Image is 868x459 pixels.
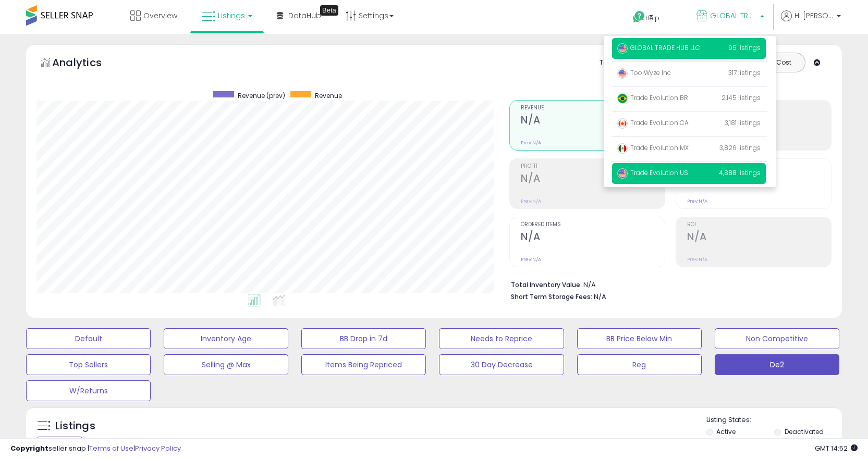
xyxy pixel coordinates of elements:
[52,55,122,72] h5: Analytics
[521,164,665,169] span: Profit
[715,328,839,349] button: Non Competitive
[521,140,541,146] small: Prev: N/A
[521,231,665,245] h2: N/A
[164,328,288,349] button: Inventory Age
[687,231,831,245] h2: N/A
[722,93,761,102] span: 2,145 listings
[625,3,680,34] a: Help
[617,43,628,54] img: usa.png
[238,91,285,100] span: Revenue (prev)
[617,68,628,79] img: usa.png
[439,328,564,349] button: Needs to Reprice
[577,328,702,349] button: BB Price Below Min
[301,354,426,375] button: Items Being Repriced
[706,415,842,425] p: Listing States:
[617,93,688,102] span: Trade Evolution BR
[687,198,707,204] small: Prev: N/A
[10,443,48,453] strong: Copyright
[36,437,83,446] div: Clear All Filters
[511,280,582,289] b: Total Inventory Value:
[218,10,245,21] span: Listings
[521,222,665,228] span: Ordered Items
[521,114,665,128] h2: N/A
[577,354,702,375] button: Reg
[511,278,824,290] li: N/A
[715,354,839,375] button: De2
[781,10,841,34] a: Hi [PERSON_NAME]
[617,43,700,52] span: GLOBAL TRADE HUB LLC
[521,172,665,187] h2: N/A
[10,444,181,454] div: seller snap | |
[164,354,288,375] button: Selling @ Max
[320,5,338,16] div: Tooltip anchor
[617,68,671,77] span: ToolWyze Inc
[439,354,564,375] button: 30 Day Decrease
[521,198,541,204] small: Prev: N/A
[785,427,824,436] label: Deactivated
[143,10,177,21] span: Overview
[511,292,592,301] b: Short Term Storage Fees:
[617,118,689,127] span: Trade Evolution CA
[687,222,831,228] span: ROI
[728,68,761,77] span: 317 listings
[710,10,757,21] span: GLOBAL TRADE HUB LLC
[815,443,858,453] span: 2025-10-6 14:52 GMT
[716,427,736,436] label: Active
[26,328,151,349] button: Default
[594,292,606,302] span: N/A
[521,105,665,111] span: Revenue
[600,58,640,68] div: Totals For
[728,43,761,52] span: 95 listings
[315,91,342,100] span: Revenue
[26,354,151,375] button: Top Sellers
[632,10,645,23] i: Get Help
[55,419,95,433] h5: Listings
[301,328,426,349] button: BB Drop in 7d
[617,143,628,154] img: mexico.png
[617,168,688,177] span: Trade Evolution US
[719,143,761,152] span: 3,826 listings
[617,168,628,179] img: usa.png
[617,93,628,104] img: brazil.png
[687,256,707,263] small: Prev: N/A
[26,380,151,401] button: W/Returns
[288,10,321,21] span: DataHub
[719,168,761,177] span: 4,888 listings
[89,443,133,453] a: Terms of Use
[794,10,834,21] span: Hi [PERSON_NAME]
[521,256,541,263] small: Prev: N/A
[725,118,761,127] span: 3,181 listings
[617,143,689,152] span: Trade Evolution MX
[617,118,628,129] img: canada.png
[135,443,181,453] a: Privacy Policy
[645,14,659,22] span: Help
